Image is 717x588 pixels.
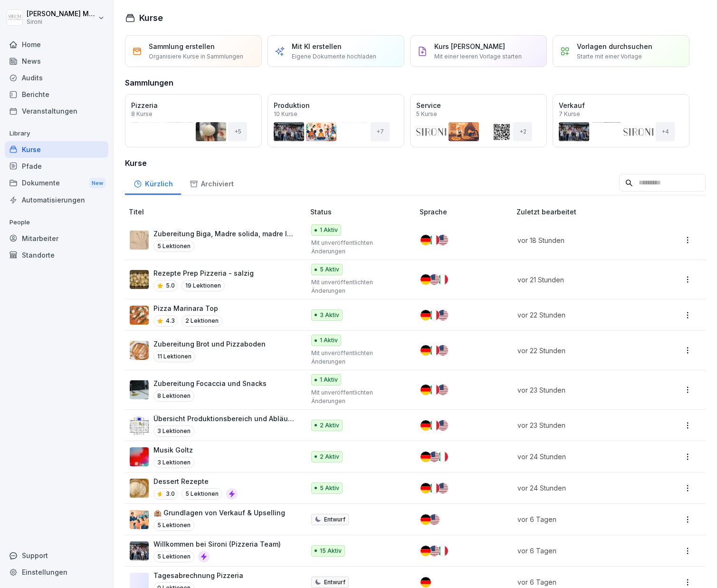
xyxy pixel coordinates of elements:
[320,226,338,234] p: 1 Aktiv
[166,317,175,325] p: 4.3
[5,36,108,53] a: Home
[149,41,215,51] p: Sammlung erstellen
[513,122,532,141] div: + 2
[517,483,646,493] p: vor 24 Stunden
[320,484,339,492] p: 5 Aktiv
[421,235,431,245] img: de.svg
[125,157,706,169] h3: Kurse
[182,315,222,327] p: 2 Lektionen
[517,420,646,430] p: vor 23 Stunden
[429,546,440,556] img: us.svg
[577,41,652,51] p: Vorlagen durchsuchen
[438,546,448,556] img: it.svg
[274,111,297,117] p: 10 Kurse
[5,564,108,580] a: Einstellungen
[320,453,339,461] p: 2 Aktiv
[153,520,194,531] p: 5 Lektionen
[438,483,448,493] img: us.svg
[5,547,108,564] div: Support
[577,52,642,61] p: Starte mit einer Vorlage
[516,207,657,217] p: Zuletzt bearbeitet
[429,385,440,395] img: it.svg
[228,122,247,141] div: + 5
[181,171,242,195] a: Archiviert
[438,420,448,431] img: us.svg
[5,158,108,174] a: Pfade
[153,390,194,402] p: 8 Lektionen
[311,278,404,295] p: Mit unveröffentlichten Änderungen
[310,207,416,217] p: Status
[5,53,108,69] a: News
[559,111,580,117] p: 7 Kurse
[149,52,243,61] p: Organisiere Kurse in Sammlungen
[438,310,448,320] img: us.svg
[421,310,431,320] img: de.svg
[311,349,404,366] p: Mit unveröffentlichten Änderungen
[410,94,547,147] a: Service5 Kurse+2
[517,452,646,462] p: vor 24 Stunden
[517,514,646,524] p: vor 6 Tagen
[166,281,175,290] p: 5.0
[139,11,163,24] h1: Kurse
[5,192,108,208] a: Automatisierungen
[153,539,281,549] p: Willkommen bei Sironi (Pizzeria Team)
[517,275,646,285] p: vor 21 Stunden
[421,577,431,588] img: de.svg
[320,336,338,345] p: 1 Aktiv
[292,52,376,61] p: Eigene Dokumente hochladen
[438,345,448,356] img: us.svg
[311,388,404,405] p: Mit unveröffentlichten Änderungen
[130,270,149,289] img: gmye01l4f1zcre5ud7hs9fxs.png
[5,103,108,119] div: Veranstaltungen
[268,94,404,147] a: Produktion10 Kurse+7
[130,510,149,529] img: a8yn40tlpli2795yia0sxgfc.png
[421,514,431,525] img: de.svg
[438,274,448,285] img: it.svg
[311,239,404,256] p: Mit unveröffentlichten Änderungen
[434,52,522,61] p: Mit einer leeren Vorlage starten
[153,339,266,349] p: Zubereitung Brot und Pizzaboden
[438,385,448,395] img: us.svg
[517,310,646,320] p: vor 22 Stunden
[153,570,243,580] p: Tagesabrechnung Pizzeria
[371,122,390,141] div: + 7
[5,86,108,103] a: Berichte
[153,425,194,437] p: 3 Lektionen
[130,416,149,435] img: yywuv9ckt9ax3nq56adns8w7.png
[153,268,254,278] p: Rezepte Prep Pizzeria - salzig
[153,241,194,252] p: 5 Lektionen
[429,514,440,525] img: us.svg
[324,515,345,524] p: Entwurf
[153,457,194,468] p: 3 Lektionen
[153,476,238,486] p: Dessert Rezepte
[421,274,431,285] img: de.svg
[324,578,345,587] p: Entwurf
[517,385,646,395] p: vor 23 Stunden
[130,231,149,250] img: ekvwbgorvm2ocewxw43lsusz.png
[125,77,173,88] h3: Sammlungen
[153,508,285,518] p: 🏨 Grundlagen von Verkauf & Upselling
[5,69,108,86] a: Audits
[153,551,194,562] p: 5 Lektionen
[130,306,149,325] img: jnx4cumldtmuu36vvhh5e6s9.png
[320,421,339,430] p: 2 Aktiv
[153,303,222,313] p: Pizza Marinara Top
[320,547,342,555] p: 15 Aktiv
[27,19,96,25] p: Sironi
[166,490,175,498] p: 3.0
[429,345,440,356] img: it.svg
[429,483,440,493] img: it.svg
[5,230,108,247] a: Mitarbeiter
[5,141,108,158] a: Kurse
[421,385,431,395] img: de.svg
[153,414,295,424] p: Übersicht Produktionsbereich und Abläufe
[153,445,194,455] p: Musik Goltz
[182,488,222,500] p: 5 Lektionen
[153,351,195,362] p: 11 Lektionen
